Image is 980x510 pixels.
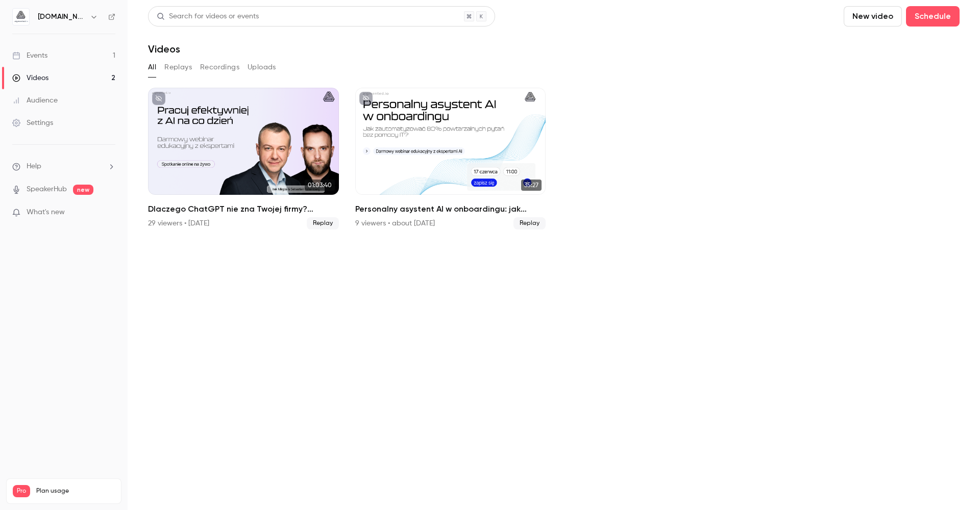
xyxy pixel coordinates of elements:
button: Recordings [200,59,239,75]
span: Help [27,161,41,172]
button: Uploads [248,59,276,75]
div: Search for videos or events [157,11,259,22]
h2: Personalny asystent AI w onboardingu: jak zautomatyzować 80% powtarzalnych pytań bez pomocy IT? [355,203,546,215]
h6: [DOMAIN_NAME] [38,12,86,22]
button: Schedule [906,6,960,27]
li: Dlaczego ChatGPT nie zna Twojej firmy? Praktyczny przewodnik przygotowania wiedzy firmowej jako k... [148,88,339,229]
div: Videos [12,73,48,83]
button: All [148,59,156,75]
div: 29 viewers • [DATE] [148,218,209,228]
img: aigmented.io [13,9,29,25]
a: SpeakerHub [27,184,67,195]
button: New video [844,6,902,27]
span: Replay [307,217,339,229]
div: Settings [12,118,53,128]
button: unpublished [152,92,165,105]
div: Events [12,50,47,61]
li: help-dropdown-opener [12,161,115,172]
section: Videos [148,6,960,504]
button: Replays [164,59,192,75]
span: What's new [27,207,65,218]
div: 9 viewers • about [DATE] [355,218,435,228]
span: 01:03:40 [305,180,335,191]
span: Pro [13,485,30,497]
span: Plan usage [36,487,115,495]
span: Replay [513,217,546,229]
span: 35:27 [521,180,542,191]
h2: Dlaczego ChatGPT nie zna Twojej firmy? Praktyczny przewodnik przygotowania wiedzy firmowej jako k... [148,203,339,215]
span: new [73,185,93,195]
ul: Videos [148,88,960,229]
button: unpublished [359,92,373,105]
a: 01:03:40Dlaczego ChatGPT nie zna Twojej firmy? Praktyczny przewodnik przygotowania wiedzy firmowe... [148,88,339,229]
h1: Videos [148,43,180,55]
div: Audience [12,95,58,106]
li: Personalny asystent AI w onboardingu: jak zautomatyzować 80% powtarzalnych pytań bez pomocy IT? [355,88,546,229]
a: 35:27Personalny asystent AI w onboardingu: jak zautomatyzować 80% powtarzalnych pytań bez pomocy ... [355,88,546,229]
